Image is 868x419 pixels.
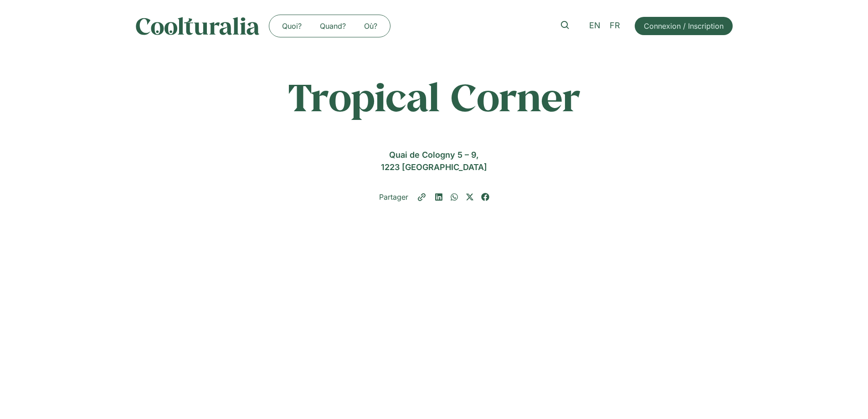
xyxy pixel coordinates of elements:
[136,149,733,173] div: Quai de Cologny 5 – 9, 1223 [GEOGRAPHIC_DATA]
[355,19,386,33] a: Où?
[481,193,489,201] div: Partager sur facebook
[435,193,443,201] div: Partager sur linkedin
[610,21,620,31] span: FR
[379,191,408,202] p: Partager
[585,19,605,32] a: EN
[605,19,625,32] a: FR
[136,74,733,119] h1: Tropical Corner
[273,19,311,33] a: Quoi?
[589,21,601,31] span: EN
[644,21,724,31] span: Connexion / Inscription
[450,193,458,201] div: Partager sur whatsapp
[466,193,474,201] div: Partager sur x-twitter
[635,17,733,35] a: Connexion / Inscription
[273,19,386,33] nav: Menu
[311,19,355,33] a: Quand?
